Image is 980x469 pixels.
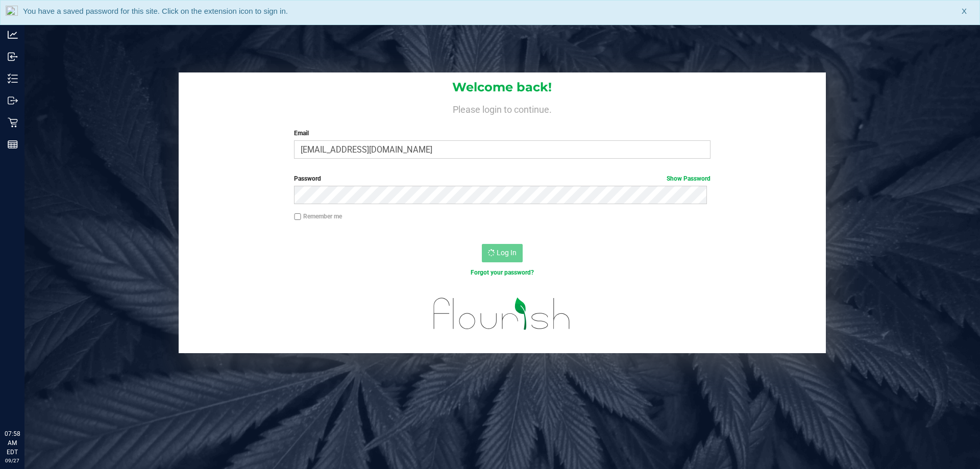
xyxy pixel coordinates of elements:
[6,6,18,19] img: notLoggedInIcon.png
[294,175,321,182] span: Password
[5,429,20,457] p: 07:58 AM EDT
[471,269,534,276] a: Forgot your password?
[23,7,288,15] span: You have a saved password for this site. Click on the extension icon to sign in.
[667,175,710,182] a: Show Password
[8,52,18,62] inline-svg: Inbound
[179,102,826,114] h4: Please login to continue.
[8,30,18,40] inline-svg: Analytics
[294,212,342,221] label: Remember me
[294,129,710,138] label: Email
[421,288,583,340] img: flourish_logo.svg
[8,95,18,106] inline-svg: Outbound
[5,457,20,464] p: 09/27
[8,73,18,84] inline-svg: Inventory
[179,81,826,94] h1: Welcome back!
[8,117,18,128] inline-svg: Retail
[497,249,517,257] span: Log In
[962,6,967,17] span: X
[294,213,301,220] input: Remember me
[482,244,523,262] button: Log In
[8,139,18,150] inline-svg: Reports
